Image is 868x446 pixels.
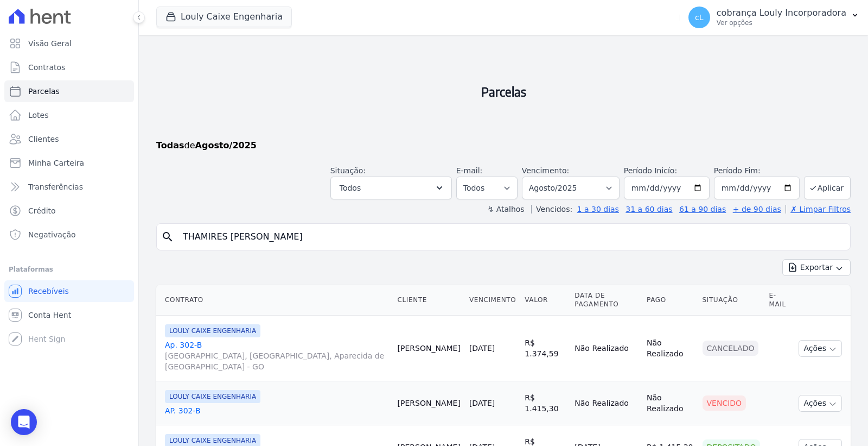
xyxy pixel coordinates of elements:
span: Visão Geral [28,38,72,49]
button: Aplicar [804,176,851,199]
th: Vencimento [465,285,520,316]
a: Conta Hent [4,304,134,326]
td: [PERSON_NAME] [393,316,465,381]
span: Clientes [28,134,59,145]
span: Contratos [28,62,65,73]
label: Vencimento: [522,166,569,175]
strong: Agosto/2025 [195,140,257,150]
a: [DATE] [469,344,495,353]
a: Transferências [4,176,134,198]
a: + de 90 dias [733,205,781,213]
button: Ações [799,395,842,412]
a: 31 a 60 dias [626,205,672,213]
span: Parcelas [28,86,60,97]
td: [PERSON_NAME] [393,381,465,425]
th: Valor [520,285,570,316]
a: Negativação [4,224,134,246]
p: Ver opções [717,18,846,27]
div: Vencido [703,395,746,411]
a: [DATE] [469,399,495,407]
p: cobrança Louly Incorporadora [717,8,846,18]
th: Data de Pagamento [570,285,642,316]
a: Minha Carteira [4,152,134,174]
a: Visão Geral [4,33,134,54]
th: Contrato [156,285,393,316]
a: 1 a 30 dias [577,205,619,213]
td: R$ 1.374,59 [520,316,570,381]
i: search [161,230,174,243]
td: R$ 1.415,30 [520,381,570,425]
span: Minha Carteira [28,158,84,168]
label: Situação: [330,166,366,175]
a: ✗ Limpar Filtros [786,205,851,213]
label: Vencidos: [531,205,572,213]
label: Período Fim: [714,165,800,177]
p: de [156,139,257,152]
th: Cliente [393,285,465,316]
span: Crédito [28,205,56,216]
span: [GEOGRAPHIC_DATA], [GEOGRAPHIC_DATA], Aparecida de [GEOGRAPHIC_DATA] - GO [165,350,389,372]
th: Situação [698,285,765,316]
span: LOULY CAIXE ENGENHARIA [165,324,260,337]
a: Lotes [4,104,134,126]
strong: Todas [156,140,184,150]
span: Conta Hent [28,310,71,321]
span: Lotes [28,110,49,121]
a: Ap. 302-B[GEOGRAPHIC_DATA], [GEOGRAPHIC_DATA], Aparecida de [GEOGRAPHIC_DATA] - GO [165,340,389,372]
th: E-mail [764,285,794,316]
td: Não Realizado [642,381,698,425]
a: 61 a 90 dias [679,205,726,213]
div: Cancelado [703,341,759,356]
button: Ações [799,340,842,357]
span: Negativação [28,229,76,240]
label: Período Inicío: [624,166,677,175]
button: cL cobrança Louly Incorporadora Ver opções [680,2,868,33]
div: Open Intercom Messenger [11,409,37,435]
span: Todos [340,181,361,194]
h2: Parcelas [156,43,851,139]
button: Exportar [782,259,851,276]
label: E-mail: [456,166,483,175]
input: Buscar por nome do lote ou do cliente [176,226,846,248]
span: cL [695,14,704,21]
span: Transferências [28,181,83,192]
a: AP. 302-B [165,405,389,416]
td: Não Realizado [642,316,698,381]
a: Clientes [4,128,134,150]
label: ↯ Atalhos [487,205,524,213]
a: Crédito [4,200,134,222]
th: Pago [642,285,698,316]
div: Plataformas [9,263,130,276]
a: Parcelas [4,80,134,102]
span: Recebíveis [28,286,69,297]
a: Recebíveis [4,280,134,302]
span: LOULY CAIXE ENGENHARIA [165,390,260,403]
td: Não Realizado [570,316,642,381]
button: Louly Caixe Engenharia [156,7,292,27]
a: Contratos [4,56,134,78]
td: Não Realizado [570,381,642,425]
button: Todos [330,177,452,199]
